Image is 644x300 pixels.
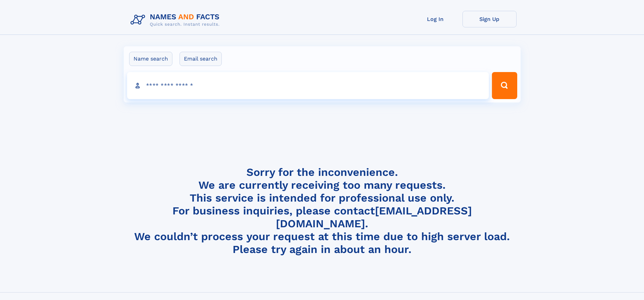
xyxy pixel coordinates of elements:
[127,72,489,99] input: search input
[128,166,517,256] h4: Sorry for the inconvenience. We are currently receiving too many requests. This service is intend...
[408,11,462,27] a: Log In
[276,204,472,230] a: [EMAIL_ADDRESS][DOMAIN_NAME]
[462,11,517,27] a: Sign Up
[492,72,517,99] button: Search Button
[129,52,172,66] label: Name search
[128,11,225,29] img: Logo Names and Facts
[180,52,222,66] label: Email search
